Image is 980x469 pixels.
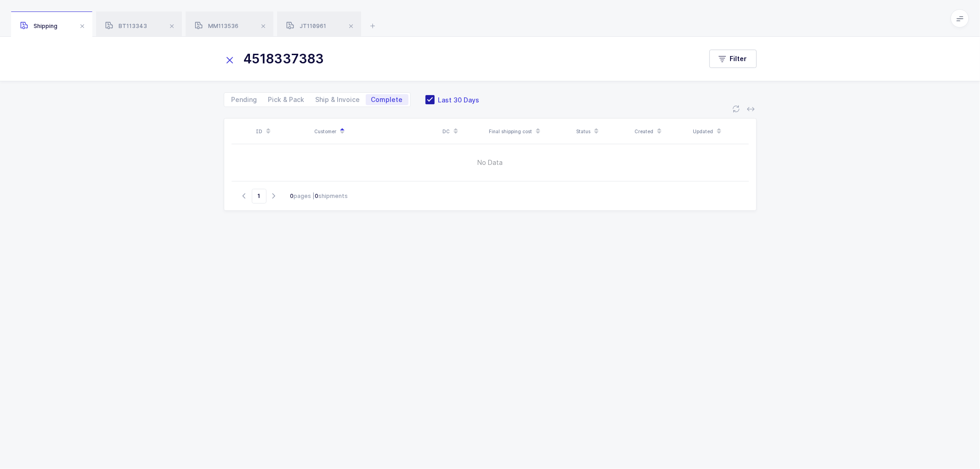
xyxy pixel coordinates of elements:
div: ID [256,124,309,139]
div: Status [577,124,629,139]
div: pages | shipments [290,192,348,200]
span: BT113343 [105,23,147,29]
span: Complete [371,96,403,103]
input: Search for Shipments... [224,48,691,70]
span: Shipping [20,23,57,29]
span: Last 30 Days [435,96,480,104]
div: Updated [693,124,746,139]
b: 0 [315,192,319,199]
div: DC [443,124,484,139]
span: MM113536 [195,23,238,29]
span: JT110961 [286,23,326,29]
span: Ship & Invoice [316,96,360,103]
span: Filter [730,54,747,63]
b: 0 [290,192,294,199]
span: Pending [232,96,257,103]
span: Go to [252,189,266,203]
span: Pick & Pack [268,96,305,103]
button: Filter [709,50,757,68]
div: Customer [315,124,437,139]
span: No Data [361,149,619,176]
div: Created [635,124,688,139]
div: Final shipping cost [489,124,571,139]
